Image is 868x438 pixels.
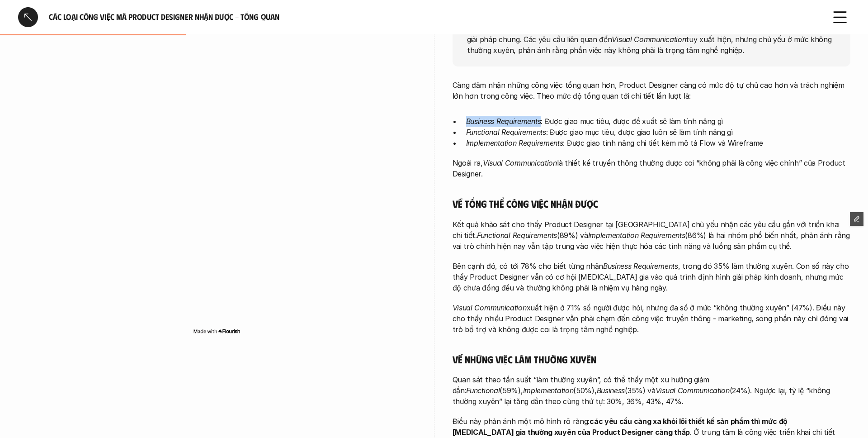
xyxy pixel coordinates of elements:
em: Business [597,386,625,395]
p: : Được giao tính năng chi tiết kèm mô tả Flow và Wireframe [466,138,850,148]
p: Ngoài ra, là thiết kế truyền thông thường được coi “không phải là công việc chính” của Product De... [453,157,850,179]
p: xuất hiện ở 71% số người được hỏi, nhưng đa số ở mức “không thường xuyên” (47%). Điều này cho thấ... [453,302,850,335]
img: Made with Flourish [193,328,241,335]
p: Kết quả khảo sát cho thấy Product Designer tại [GEOGRAPHIC_DATA] chủ yếu nhận các yêu cầu gắn với... [453,219,850,252]
p: Quan sát theo tần suất “làm thường xuyên”, có thể thấy một xu hướng giảm dần: (59%), (50%), (35%)... [453,374,850,407]
em: Visual Communication [453,303,527,312]
em: Implementation Requirements [588,231,685,240]
strong: các yêu cầu càng xa khỏi lõi thiết kế sản phẩm thì mức độ [MEDICAL_DATA] gia thường xuyên của Pro... [453,417,789,437]
p: Bên cạnh đó, có tới 78% cho biết từng nhận , trong đó 35% làm thường xuyên. Con số này cho thấy P... [453,261,850,293]
em: Business Requirements [603,262,678,271]
p: Khảo sát cho thấy công việc chính của các Product Designer [MEDICAL_DATA] gia khảo sát là triển k... [467,12,836,55]
p: : Được giao mục tiêu, được đề xuất sẽ làm tính năng gì [466,116,850,127]
em: Functional Requirements [466,128,546,137]
em: Visual Communication [656,386,730,395]
iframe: Interactive or visual content [18,54,416,326]
em: Implementation [523,386,574,395]
h6: Các loại công việc mà Product Designer nhận được - Tổng quan [49,12,819,22]
em: Implementation Requirements [466,138,563,148]
button: Edit Framer Content [850,212,863,226]
p: : Được giao mục tiêu, được giao luôn sẽ làm tính năng gì [466,127,850,138]
em: Visual Communication [483,158,557,167]
em: Visual Communication [612,34,686,43]
p: Càng đảm nhận những công việc tổng quan hơn, Product Designer càng có mức độ tự chủ cao hơn và tr... [453,80,850,101]
em: Business Requirements [466,117,541,126]
h5: Về tổng thể công việc nhận được [453,197,850,210]
em: Functional [466,386,500,395]
em: Functional Requirements [477,231,557,240]
h5: Về những việc làm thường xuyên [453,353,850,366]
